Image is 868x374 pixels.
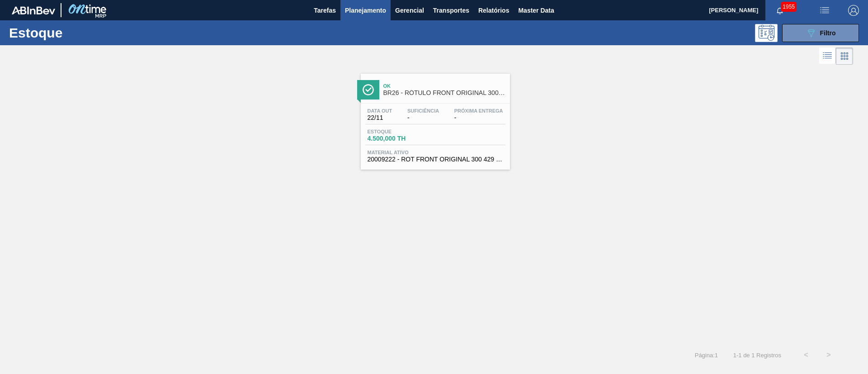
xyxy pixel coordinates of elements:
div: Visão em Lista [819,47,836,65]
img: TNhmsLtSVTkK8tSr43FrP2fwEKptu5GPRR3wAAAABJRU5ErkJggg== [12,6,55,14]
span: 1955 [781,2,797,12]
button: > [817,344,840,366]
span: Planejamento [345,5,386,16]
span: 1 - 1 de 1 Registros [731,352,781,359]
img: userActions [819,5,830,16]
span: Estoque [368,129,431,134]
span: - [454,114,503,121]
a: ÍconeOkBR26 - RÓTULO FRONT ORIGINAL 300MLData out22/11Suficiência-Próxima Entrega-Estoque4.500,00... [354,67,514,170]
div: Visão em Cards [836,47,853,65]
span: Material ativo [368,150,503,155]
img: Ícone [363,84,374,95]
span: 22/11 [368,114,392,121]
button: Filtro [782,24,859,42]
span: - [407,114,439,121]
img: Logout [848,5,859,16]
span: Suficiência [407,108,439,114]
span: 20009222 - ROT FRONT ORIGINAL 300 429 REV03 CX60MIL [368,156,503,163]
button: < [795,344,817,366]
span: Gerencial [395,5,424,16]
span: Página : 1 [695,352,718,359]
span: Próxima Entrega [454,108,503,114]
span: Relatórios [478,5,509,16]
span: BR26 - RÓTULO FRONT ORIGINAL 300ML [383,90,505,96]
h1: Estoque [9,28,144,38]
span: Ok [383,83,505,89]
div: Pogramando: nenhum usuário selecionado [755,24,778,42]
span: Transportes [433,5,469,16]
span: Tarefas [314,5,336,16]
span: Data out [368,108,392,114]
span: Master Data [518,5,554,16]
span: Filtro [820,29,836,37]
span: 4.500,000 TH [368,135,431,142]
button: Notificações [765,4,794,17]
